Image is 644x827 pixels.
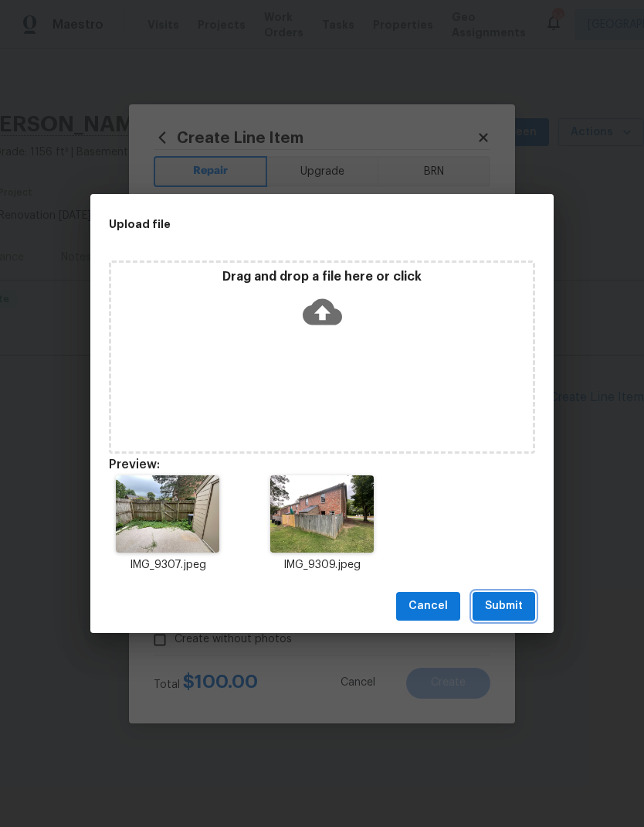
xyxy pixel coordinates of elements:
span: Cancel [408,597,448,616]
h2: Upload file [109,216,466,233]
img: 2Q== [116,475,219,553]
p: IMG_9307.jpeg [109,557,226,573]
span: Submit [485,597,523,616]
img: Z [270,475,373,553]
p: IMG_9309.jpeg [263,557,381,573]
button: Submit [473,592,535,621]
button: Cancel [396,592,460,621]
p: Drag and drop a file here or click [111,269,533,285]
